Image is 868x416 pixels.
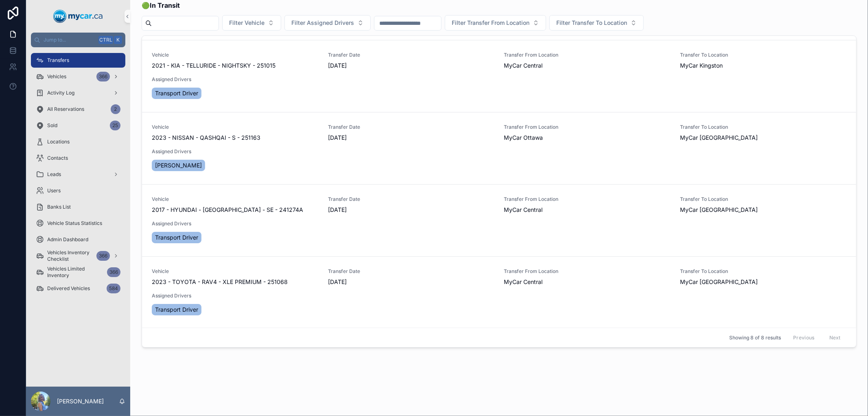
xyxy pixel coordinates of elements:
span: 🟢 [142,0,180,10]
div: scrollable content [26,47,130,306]
span: 2017 - HYUNDAI - [GEOGRAPHIC_DATA] - SE - 241274A [152,206,303,214]
div: 2 [111,104,120,114]
a: Locations [31,134,125,149]
span: [DATE] [328,134,494,142]
span: Transport Driver [155,233,198,242]
button: Select Button [222,15,281,31]
span: Locations [47,139,70,145]
span: Filter Transfer From Location [452,19,529,27]
span: Vehicle [152,124,318,130]
span: Vehicle [152,52,318,58]
span: Sold [47,122,57,129]
span: Transfer From Location [504,52,671,58]
a: Vehicle2023 - NISSAN - QASHQAI - S - 251163Transfer Date[DATE]Transfer From LocationMyCar OttawaT... [142,112,856,184]
button: Select Button [549,15,644,31]
span: Assigned Drivers [152,148,318,155]
span: Transfer From Location [504,268,671,275]
a: Users [31,183,125,198]
span: Assigned Drivers [152,76,318,83]
span: [DATE] [328,278,494,286]
span: Transfer From Location [504,196,671,202]
span: Transfer To Location [680,268,846,275]
span: Delivered Vehicles [47,285,90,292]
span: Vehicle [152,196,318,202]
span: MyCar [GEOGRAPHIC_DATA] [680,134,758,142]
a: Vehicle Status Statistics [31,216,125,231]
span: K [115,37,121,43]
span: Transfer Date [328,52,494,58]
a: Vehicle2017 - HYUNDAI - [GEOGRAPHIC_DATA] - SE - 241274ATransfer Date[DATE]Transfer From Location... [142,184,856,256]
p: [PERSON_NAME] [57,397,104,405]
span: Assigned Drivers [152,293,318,299]
div: 366 [107,267,120,277]
span: Vehicle [152,268,318,275]
a: Vehicle2021 - KIA - TELLURIDE - NIGHTSKY - 251015Transfer Date[DATE]Transfer From LocationMyCar C... [142,40,856,112]
span: Vehicles [47,73,66,80]
span: Banks List [47,204,71,210]
button: Select Button [445,15,546,31]
span: Admin Dashboard [47,236,88,243]
a: Delivered Vehicles584 [31,281,125,296]
span: Transport Driver [155,306,198,314]
div: 366 [96,72,110,81]
div: 25 [110,121,120,130]
span: [DATE] [328,206,494,214]
span: Transfer From Location [504,124,671,130]
span: Vehicle Status Statistics [47,220,102,227]
a: Leads [31,167,125,182]
span: All Reservations [47,106,84,112]
span: Transfers [47,57,69,64]
a: Vehicles Limited Inventory366 [31,265,125,280]
span: Contacts [47,155,68,161]
span: Showing 8 of 8 results [729,334,781,341]
a: Vehicle2023 - TOYOTA - RAV4 - XLE PREMIUM - 251068Transfer Date[DATE]Transfer From LocationMyCar ... [142,256,856,328]
span: 2023 - TOYOTA - RAV4 - XLE PREMIUM - 251068 [152,278,288,286]
span: Filter Transfer To Location [556,19,627,27]
span: Vehicles Inventory Checklist [47,249,93,262]
button: Select Button [284,15,371,31]
span: Filter Vehicle [229,19,265,27]
span: Transfer Date [328,124,494,130]
a: Sold25 [31,118,125,133]
a: Admin Dashboard [31,232,125,247]
span: Transfer To Location [680,124,846,130]
strong: In Transit [150,1,180,9]
span: Jump to... [44,37,95,43]
a: Contacts [31,151,125,165]
span: MyCar Central [504,62,543,70]
span: Ctrl [98,36,113,44]
img: App logo [53,10,103,23]
a: Vehicles Inventory Checklist366 [31,249,125,263]
span: Transfer To Location [680,52,846,58]
a: All Reservations2 [31,102,125,117]
span: Vehicles Limited Inventory [47,266,104,279]
span: MyCar Ottawa [504,134,543,142]
a: Transfers [31,53,125,68]
span: Transfer Date [328,196,494,202]
span: MyCar Kingston [680,62,723,70]
span: 2023 - NISSAN - QASHQAI - S - 251163 [152,134,260,142]
span: Transfer Date [328,268,494,275]
a: Banks List [31,200,125,214]
span: Transfer To Location [680,196,846,202]
span: Users [47,187,61,194]
div: 366 [96,251,110,261]
span: [PERSON_NAME] [155,161,202,169]
span: Leads [47,171,61,178]
a: Vehicles366 [31,69,125,84]
span: 2021 - KIA - TELLURIDE - NIGHTSKY - 251015 [152,62,275,70]
span: Assigned Drivers [152,220,318,227]
span: Transport Driver [155,89,198,97]
span: MyCar [GEOGRAPHIC_DATA] [680,278,758,286]
span: [DATE] [328,62,494,70]
button: Jump to...CtrlK [31,33,125,47]
span: Activity Log [47,90,74,96]
span: MyCar Central [504,278,543,286]
span: MyCar [GEOGRAPHIC_DATA] [680,206,758,214]
div: 584 [107,284,120,293]
a: Activity Log [31,86,125,100]
span: MyCar Central [504,206,543,214]
span: Filter Assigned Drivers [291,19,354,27]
